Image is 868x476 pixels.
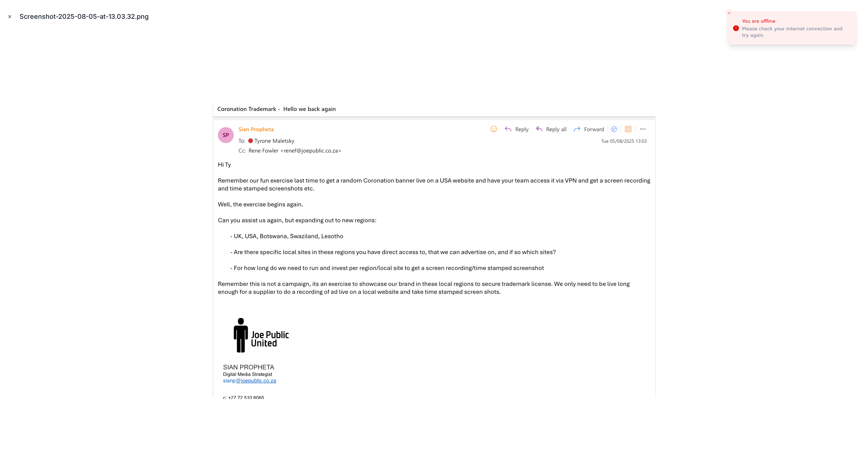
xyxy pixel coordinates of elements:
[6,13,14,21] button: Close modal
[742,18,850,25] div: You are offline
[20,12,154,22] div: Screenshot-2025-08-05-at-13.03.32.png
[213,102,656,399] img: Screenshot-2025-08-05-at-13.03.32.png
[742,26,850,39] div: Please check your internet connection and try again
[726,9,733,17] button: Close toast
